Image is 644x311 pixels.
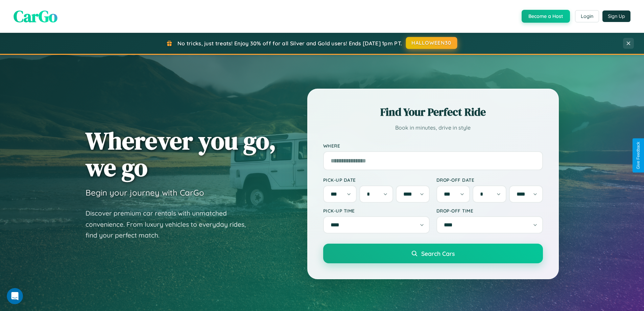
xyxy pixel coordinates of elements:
[323,105,543,119] h2: Find Your Perfect Ride
[522,10,570,23] button: Become a Host
[421,250,455,257] span: Search Cars
[406,37,457,49] button: HALLOWEEN30
[86,127,276,181] h1: Wherever you go, we go
[636,142,641,169] div: Give Feedback
[86,187,204,198] h3: Begin your journey with CarGo
[323,123,543,133] p: Book in minutes, drive in style
[323,177,430,183] label: Pick-up Date
[323,143,543,149] label: Where
[323,208,430,214] label: Pick-up Time
[575,10,599,22] button: Login
[436,177,543,183] label: Drop-off Date
[177,40,402,47] span: No tricks, just treats! Enjoy 30% off for all Silver and Gold users! Ends [DATE] 1pm PT.
[7,288,23,304] iframe: Intercom live chat
[86,208,255,241] p: Discover premium car rentals with unmatched convenience. From luxury vehicles to everyday rides, ...
[602,10,630,22] button: Sign Up
[323,244,543,263] button: Search Cars
[14,5,57,27] span: CarGo
[436,208,543,214] label: Drop-off Time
